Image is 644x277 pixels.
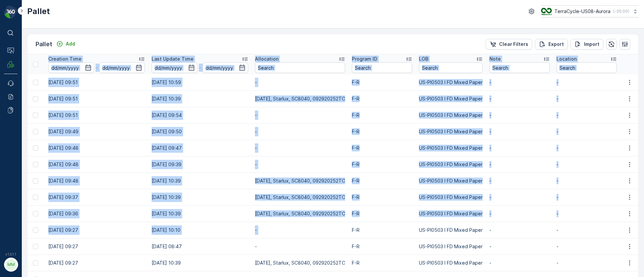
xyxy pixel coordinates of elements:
p: Last Update Time [152,56,194,62]
p: - [556,260,617,266]
p: F-R [352,210,412,217]
td: [DATE] 10:10 [148,222,252,238]
p: Creation Time [48,56,82,62]
div: Toggle Row Selected [33,129,38,134]
div: Toggle Row Selected [33,178,38,184]
td: [DATE] 09:51 [45,91,148,107]
td: [DATE] 10:59 [148,74,252,91]
td: [DATE] 10:39 [148,206,252,222]
span: v 1.51.1 [4,252,17,256]
td: [DATE] 09:27 [45,255,148,271]
p: F-R [352,145,412,151]
td: [DATE] 08:47 [148,238,252,255]
p: LOB [419,56,428,62]
td: [DATE] 09:39 [148,156,252,173]
p: Program ID [352,56,377,62]
button: TerraCycle-US08-Aurora(-05:00) [541,5,639,17]
td: [DATE] 10:39 [148,91,252,107]
p: US-PI0503 I FD Mixed Paper [419,260,483,266]
p: TerraCycle-US08-Aurora [554,8,610,15]
p: US-PI0503 I FD Mixed Paper [419,145,483,151]
p: - [489,112,550,119]
input: dd/mm/yyyy [203,62,249,73]
p: - [556,145,617,151]
p: US-PI0503 I FD Mixed Paper [419,95,483,102]
p: F-R [352,128,412,135]
p: US-PI0503 I FD Mixed Paper [419,128,483,135]
p: Import [584,41,599,48]
p: F-R [352,95,412,102]
p: US-PI0503 I FD Mixed Paper [419,178,483,184]
p: - [489,79,550,86]
p: - [96,64,98,72]
p: ( -05:00 ) [613,9,629,14]
p: - [489,227,550,233]
p: US-PI0503 I FD Mixed Paper [419,112,483,119]
td: [DATE] 10:39 [148,255,252,271]
p: [DATE], Starlux, SC8040, 092920252TC [255,210,345,217]
td: - [252,107,348,124]
p: Pallet [36,40,52,49]
p: US-PI0503 I FD Mixed Paper [419,210,483,217]
p: - [556,178,617,184]
div: MM [6,259,16,270]
td: [DATE] 09:54 [148,107,252,124]
div: Toggle Row Selected [33,227,38,233]
p: - [489,260,550,266]
p: - [489,243,550,250]
p: US-PI0503 I FD Mixed Paper [419,79,483,86]
button: Add [54,40,78,48]
input: dd/mm/yyyy [99,62,145,73]
p: - [556,95,617,102]
input: dd/mm/yyyy [48,62,94,73]
p: - [489,178,550,184]
td: [DATE] 09:48 [45,140,148,156]
p: - [556,194,617,201]
td: [DATE] 09:48 [45,156,148,173]
p: US-PI0503 I FD Mixed Paper [419,227,483,233]
td: - [252,74,348,91]
p: - [556,128,617,135]
p: [DATE], Starlux, SC8040, 092920252TC [255,178,345,184]
div: Toggle Row Selected [33,145,38,151]
button: MM [4,258,17,272]
td: [DATE] 10:39 [148,189,252,206]
td: [DATE] 09:37 [45,189,148,206]
div: Toggle Row Selected [33,96,38,101]
p: - [556,79,617,86]
td: - [252,238,348,255]
input: Search [352,62,412,73]
p: [DATE], Starlux, SC8040, 092920252TC [255,260,345,266]
p: - [489,210,550,217]
p: [DATE], Starlux, SC8040, 092920252TC [255,95,345,102]
p: F-R [352,79,412,86]
p: Pallet [27,6,50,17]
button: Import [571,39,603,50]
p: F-R [352,194,412,201]
td: [DATE] 09:51 [45,107,148,124]
p: - [199,64,201,72]
div: Toggle Row Selected [33,113,38,118]
td: [DATE] 09:49 [45,124,148,140]
p: - [556,243,617,250]
td: [DATE] 09:50 [148,124,252,140]
input: Search [556,62,617,73]
p: [DATE], Starlux, SC8040, 092920252TC [255,194,345,201]
p: F-R [352,227,412,233]
button: Export [535,39,568,50]
p: - [489,128,550,135]
p: US-PI0503 I FD Mixed Paper [419,194,483,201]
p: - [489,194,550,201]
td: [DATE] 09:48 [45,173,148,189]
input: Search [419,62,483,73]
p: US-PI0503 I FD Mixed Paper [419,161,483,168]
p: Allocation [255,56,278,62]
td: [DATE] 09:36 [45,206,148,222]
div: Toggle Row Selected [33,260,38,266]
div: Toggle Row Selected [33,195,38,200]
p: Location [556,56,577,62]
p: - [556,112,617,119]
input: Search [489,62,550,73]
p: Note [489,56,501,62]
p: Clear Filters [499,41,528,48]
